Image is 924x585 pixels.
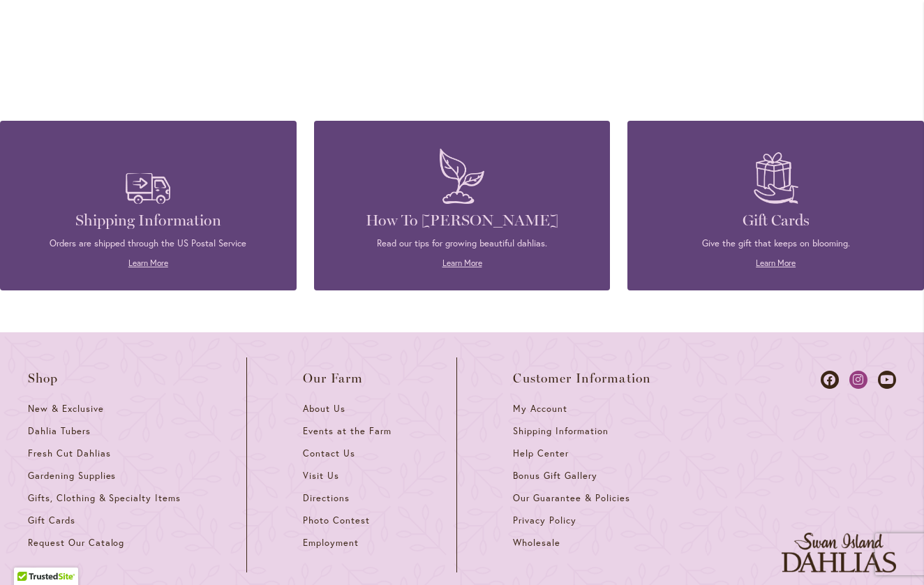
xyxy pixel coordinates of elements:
[303,425,391,437] span: Events at the Farm
[878,371,896,389] a: Dahlias on Youtube
[513,514,576,526] span: Privacy Policy
[513,425,608,437] span: Shipping Information
[335,237,590,250] p: Read our tips for growing beautiful dahlias.
[513,470,597,482] span: Bonus Gift Gallery
[28,371,59,385] span: Shop
[21,237,276,250] p: Orders are shipped through the US Postal Service
[28,492,181,504] span: Gifts, Clothing & Specialty Items
[28,403,104,415] span: New & Exclusive
[21,211,276,230] h4: Shipping Information
[303,492,350,504] span: Directions
[303,447,355,459] span: Contact Us
[513,492,629,504] span: Our Guarantee & Policies
[28,514,75,526] span: Gift Cards
[648,211,903,230] h4: Gift Cards
[303,470,339,482] span: Visit Us
[128,258,168,268] a: Learn More
[303,514,370,526] span: Photo Contest
[442,258,482,268] a: Learn More
[513,371,651,385] span: Customer Information
[28,447,111,459] span: Fresh Cut Dahlias
[28,425,91,437] span: Dahlia Tubers
[648,237,903,250] p: Give the gift that keeps on blooming.
[28,470,116,482] span: Gardening Supplies
[303,403,345,415] span: About Us
[821,371,839,389] a: Dahlias on Facebook
[513,403,567,415] span: My Account
[849,371,867,389] a: Dahlias on Instagram
[303,371,363,385] span: Our Farm
[335,211,590,230] h4: How To [PERSON_NAME]
[756,258,796,268] a: Learn More
[513,447,569,459] span: Help Center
